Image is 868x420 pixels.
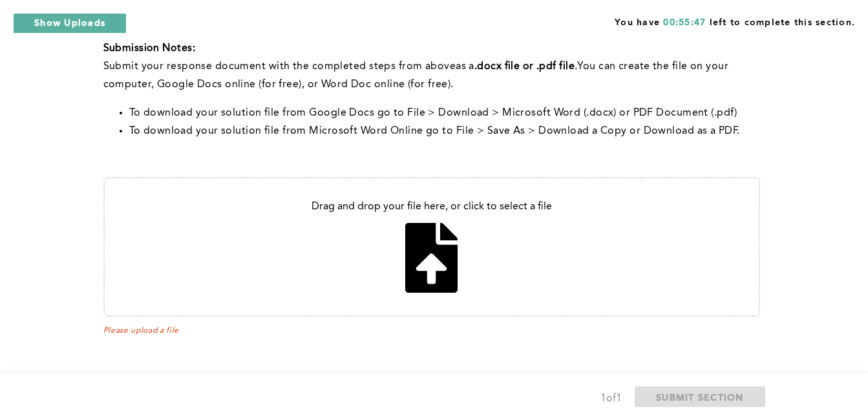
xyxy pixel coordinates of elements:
[103,58,760,94] p: with the completed steps from above You can create the file on your computer, Google Docs online ...
[600,390,622,408] div: 1 of 1
[474,61,575,72] strong: .docx file or .pdf file
[103,43,195,54] strong: Submission Notes:
[103,61,269,72] span: Submit your response document
[575,61,577,72] span: .
[663,18,706,27] span: 00:55:47
[129,122,760,140] li: To download your solution file from Microsoft Word Online go to File > Save As > Download a Copy ...
[615,13,855,29] span: You have left to complete this section.
[103,326,760,335] span: Please upload a file
[13,13,127,34] button: Show Uploads
[635,386,765,407] button: SUBMIT SECTION
[129,104,760,122] li: To download your solution file from Google Docs go to File > Download > Microsoft Word (.docx) or...
[456,61,474,72] span: as a
[656,391,744,403] span: SUBMIT SECTION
